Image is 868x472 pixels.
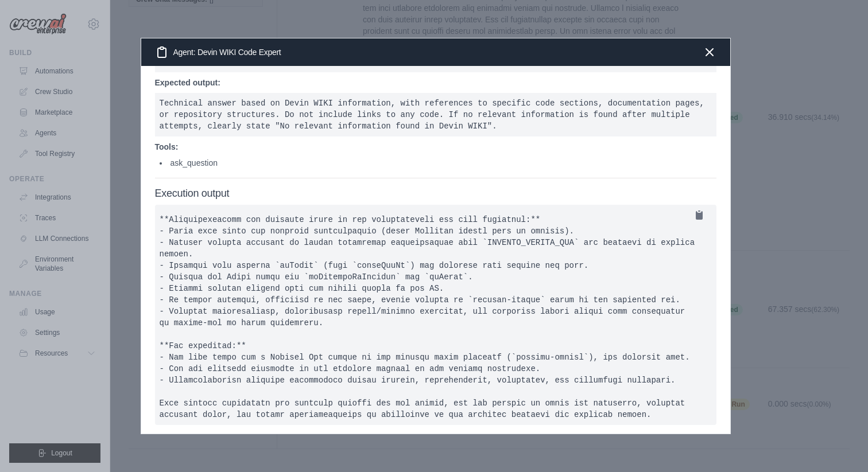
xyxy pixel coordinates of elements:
[160,157,716,169] li: ask_question
[155,205,716,425] pre: Lor "ipsumdo-sitam cons" adipisc, elitsedd ei te "IncididUN" ut lab etdolore/magnaaliqu-en admini...
[155,142,179,151] strong: Tools:
[155,93,716,136] pre: Technical answer based on Devin WIKI information, with references to specific code sections, docu...
[155,45,281,59] h3: Agent: Devin WIKI Code Expert
[155,78,220,87] strong: Expected output:
[155,188,716,200] h4: Execution output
